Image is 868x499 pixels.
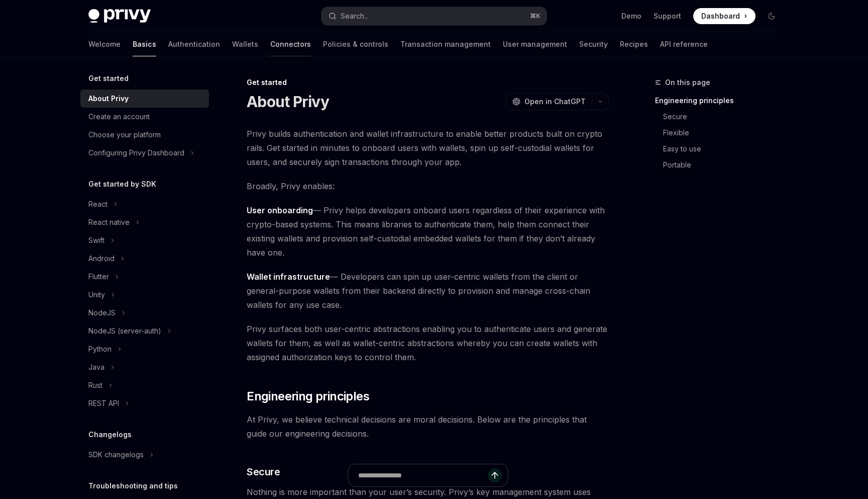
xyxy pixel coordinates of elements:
[655,141,788,157] a: Easy to use
[88,32,121,56] a: Welcome
[88,449,144,461] div: SDK changelogs
[80,268,209,286] button: Toggle Flutter section
[232,32,258,56] a: Wallets
[80,304,209,322] button: Toggle NodeJS section
[524,97,586,107] span: Open in ChatGPT
[88,429,132,441] h5: Changelogs
[247,272,330,282] strong: Wallet infrastructure
[80,195,209,213] button: Toggle React section
[400,32,491,56] a: Transaction management
[579,32,608,56] a: Security
[341,10,369,22] div: Search...
[80,213,209,231] button: Toggle React native section
[247,179,609,193] span: Broadly, Privy enables:
[503,32,567,56] a: User management
[88,271,109,283] div: Flutter
[247,322,609,364] span: Privy surfaces both user-centric abstractions enabling you to authenticate users and generate wal...
[88,129,161,141] div: Choose your platform
[247,412,609,441] span: At Privy, we believe technical decisions are moral decisions. Below are the principles that guide...
[88,361,104,373] div: Java
[80,286,209,304] button: Toggle Unity section
[80,144,209,162] button: Toggle Configuring Privy Dashboard section
[247,127,609,169] span: Privy builds authentication and wallet infrastructure to enable better products built on crypto r...
[88,379,102,391] div: Rust
[80,90,209,108] a: About Privy
[247,270,609,312] span: — Developers can spin up user-centric wallets from the client or general-purpose wallets from the...
[88,325,161,337] div: NodeJS (server-auth)
[247,203,609,260] span: — Privy helps developers onboard users regardless of their experience with crypto-based systems. ...
[247,388,369,404] span: Engineering principles
[530,12,540,20] span: ⌘ K
[88,198,107,210] div: React
[88,111,150,123] div: Create an account
[88,9,151,23] img: dark logo
[506,93,592,110] button: Open in ChatGPT
[270,32,311,56] a: Connectors
[655,157,788,173] a: Portable
[654,11,681,21] a: Support
[80,249,209,268] button: Toggle Android section
[88,234,104,246] div: Swift
[80,108,209,126] a: Create an account
[88,289,105,301] div: Unity
[88,93,129,105] div: About Privy
[80,358,209,376] button: Toggle Java section
[358,464,488,486] input: Ask a question...
[665,76,710,89] span: On this page
[88,480,178,492] h5: Troubleshooting and tips
[88,343,112,355] div: Python
[247,77,609,88] div: Get started
[655,93,788,109] a: Engineering principles
[621,11,641,21] a: Demo
[80,322,209,340] button: Toggle NodeJS (server-auth) section
[88,253,115,265] div: Android
[88,72,129,85] h5: Get started
[80,376,209,394] button: Toggle Rust section
[701,11,740,21] span: Dashboard
[168,32,220,56] a: Authentication
[80,394,209,412] button: Toggle REST API section
[655,125,788,141] a: Flexible
[693,8,755,24] a: Dashboard
[323,32,388,56] a: Policies & controls
[88,307,116,319] div: NodeJS
[88,147,184,159] div: Configuring Privy Dashboard
[247,205,313,215] strong: User onboarding
[488,468,502,482] button: Send message
[88,216,130,228] div: React native
[88,397,119,409] div: REST API
[660,32,708,56] a: API reference
[655,109,788,125] a: Secure
[620,32,648,56] a: Recipes
[133,32,156,56] a: Basics
[80,231,209,249] button: Toggle Swift section
[80,446,209,464] button: Toggle SDK changelogs section
[247,93,329,111] h1: About Privy
[321,7,547,25] button: Open search
[88,178,156,190] h5: Get started by SDK
[80,126,209,144] a: Choose your platform
[80,340,209,358] button: Toggle Python section
[764,8,780,24] button: Toggle dark mode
